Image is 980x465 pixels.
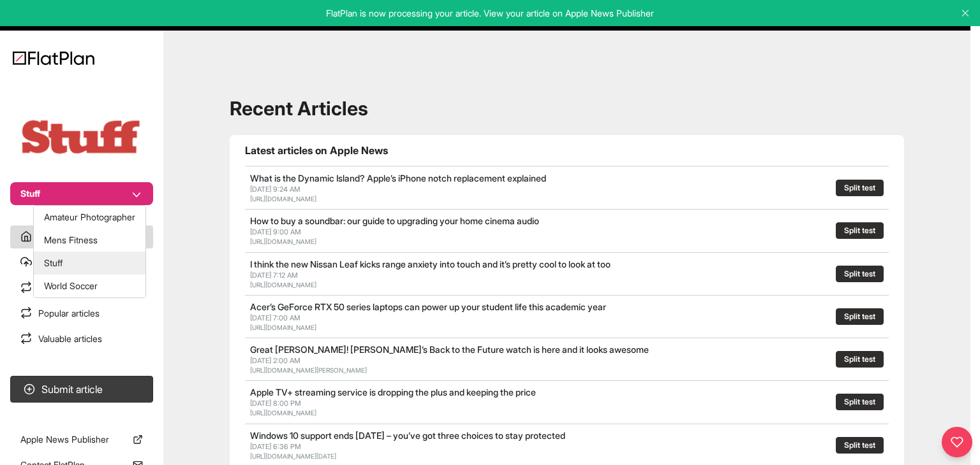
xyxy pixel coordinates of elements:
[34,206,145,229] button: Amateur Photographer
[10,182,153,205] button: Stuff
[34,252,145,275] button: Stuff
[34,275,145,297] button: World Soccer
[34,229,145,252] button: Mens Fitness
[33,205,146,298] div: Stuff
